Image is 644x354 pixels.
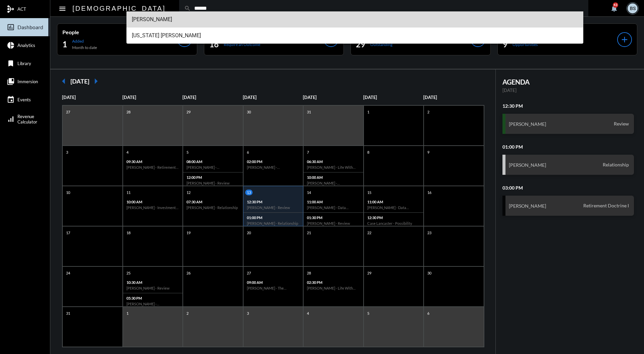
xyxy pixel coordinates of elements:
[64,270,72,276] p: 24
[245,270,253,276] p: 27
[307,221,360,225] h6: [PERSON_NAME] - Review
[367,215,420,220] p: 12:30 PM
[426,190,433,195] p: 16
[64,109,72,115] p: 27
[610,4,618,12] mat-icon: notifications
[307,286,360,290] h6: [PERSON_NAME] - Life With [PERSON_NAME]
[502,78,634,86] h2: AGENDA
[7,23,15,31] mat-icon: insert_chart_outlined
[367,221,420,225] h6: Case Lancaster - Possibility
[307,175,360,180] p: 10:00 AM
[509,162,546,168] h3: [PERSON_NAME]
[247,159,300,164] p: 02:00 PM
[72,3,166,14] h2: [DEMOGRAPHIC_DATA]
[247,215,300,220] p: 01:00 PM
[184,5,191,12] mat-icon: search
[125,310,130,316] p: 1
[70,78,89,85] h2: [DATE]
[126,296,179,300] p: 05:30 PM
[186,205,239,210] h6: [PERSON_NAME] - Relationship
[64,230,72,236] p: 17
[426,270,433,276] p: 30
[247,286,300,290] h6: [PERSON_NAME] - The Philosophy
[182,95,243,100] p: [DATE]
[17,61,31,66] span: Library
[502,103,634,109] h2: 12:30 PM
[185,270,192,276] p: 26
[367,205,420,210] h6: [PERSON_NAME] - Data Capturing
[247,165,300,169] h6: [PERSON_NAME] - [PERSON_NAME] - Review
[305,190,313,195] p: 14
[307,280,360,285] p: 02:30 PM
[7,78,15,86] mat-icon: collections_bookmark
[366,149,371,155] p: 8
[64,310,72,316] p: 31
[247,280,300,285] p: 09:00 AM
[426,109,431,115] p: 2
[613,2,618,8] div: 43
[185,149,190,155] p: 5
[245,230,253,236] p: 20
[57,74,70,88] mat-icon: arrow_left
[245,190,253,195] p: 13
[247,221,300,225] h6: [PERSON_NAME] - Relationship
[366,310,371,316] p: 5
[186,181,239,185] h6: [PERSON_NAME] - Review
[243,95,303,100] p: [DATE]
[366,109,371,115] p: 1
[132,11,578,28] span: [PERSON_NAME]
[305,270,313,276] p: 28
[125,230,132,236] p: 18
[366,190,373,195] p: 15
[367,200,420,204] p: 11:00 AM
[17,43,35,48] span: Analytics
[356,39,365,50] h2: 29
[126,302,179,306] h6: [PERSON_NAME] - [PERSON_NAME] - Retirement Income
[17,97,31,102] span: Events
[7,41,15,49] mat-icon: pie_chart
[601,162,631,168] span: Relationship
[17,24,43,30] span: Dashboard
[7,96,15,104] mat-icon: event
[502,144,634,150] h2: 01:00 PM
[426,310,431,316] p: 6
[247,205,300,210] h6: [PERSON_NAME] - Review
[423,95,484,100] p: [DATE]
[307,215,360,220] p: 01:30 PM
[125,270,132,276] p: 25
[185,310,190,316] p: 2
[126,280,179,285] p: 10:30 AM
[186,165,239,169] h6: [PERSON_NAME] - [PERSON_NAME] - Review
[612,121,631,127] span: Review
[503,39,507,50] h2: 9
[126,286,179,290] h6: [PERSON_NAME] - Review
[307,205,360,210] h6: [PERSON_NAME] - Data Capturing
[125,149,130,155] p: 4
[186,159,239,164] p: 08:00 AM
[582,203,631,209] span: Retirement Doctrine I
[126,205,179,210] h6: [PERSON_NAME] - Investment Review
[58,5,66,13] mat-icon: Side nav toggle icon
[126,165,179,169] h6: [PERSON_NAME] - Retirement Income
[307,165,360,169] h6: [PERSON_NAME] - Life With [PERSON_NAME]
[628,3,638,13] div: BS
[247,200,300,204] p: 12:30 PM
[307,181,360,185] h6: [PERSON_NAME] - [PERSON_NAME] - Fulfillment
[64,149,70,155] p: 3
[245,109,253,115] p: 30
[17,6,26,12] span: ACT
[370,42,392,47] p: Outstanding
[185,109,192,115] p: 29
[125,190,132,195] p: 11
[186,175,239,180] p: 12:00 PM
[366,270,373,276] p: 29
[56,2,69,15] button: Toggle sidenav
[245,149,251,155] p: 6
[17,114,37,124] span: Revenue Calculator
[7,5,15,13] mat-icon: mediation
[72,45,97,50] p: Month to date
[125,109,132,115] p: 28
[64,190,72,195] p: 10
[72,39,97,44] p: Added
[366,230,373,236] p: 22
